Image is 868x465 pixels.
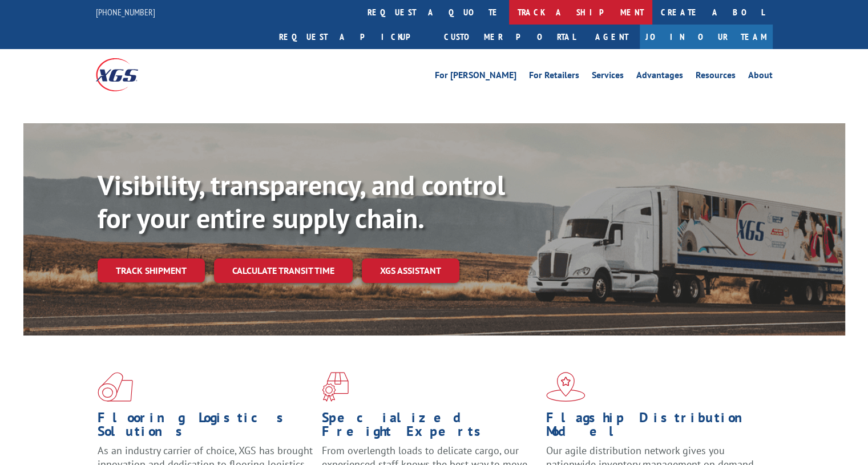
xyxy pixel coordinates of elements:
[362,258,459,283] a: XGS ASSISTANT
[98,411,313,444] h1: Flooring Logistics Solutions
[98,372,133,402] img: xgs-icon-total-supply-chain-intelligence-red
[98,258,205,282] a: Track shipment
[640,25,773,49] a: Join Our Team
[696,71,736,83] a: Resources
[322,411,538,444] h1: Specialized Freight Experts
[636,71,683,83] a: Advantages
[546,372,586,402] img: xgs-icon-flagship-distribution-model-red
[98,167,505,236] b: Visibility, transparency, and control for your entire supply chain.
[96,6,155,18] a: [PHONE_NUMBER]
[584,25,640,49] a: Agent
[546,411,762,444] h1: Flagship Distribution Model
[435,25,584,49] a: Customer Portal
[529,71,579,83] a: For Retailers
[214,258,353,283] a: Calculate transit time
[271,25,435,49] a: Request a pickup
[322,372,349,402] img: xgs-icon-focused-on-flooring-red
[748,71,773,83] a: About
[435,71,516,83] a: For [PERSON_NAME]
[592,71,624,83] a: Services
